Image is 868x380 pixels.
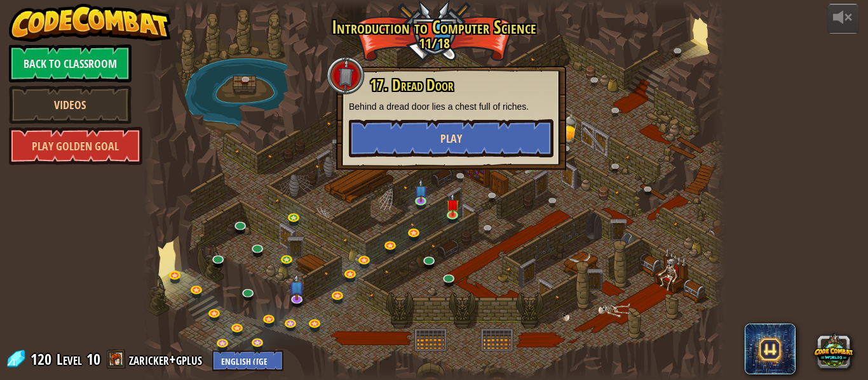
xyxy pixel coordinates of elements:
button: Play [349,119,553,157]
img: level-banner-unstarted-subscriber.png [414,180,427,202]
img: CodeCombat - Learn how to code by playing a game [9,4,172,42]
a: Videos [9,86,132,124]
img: level-banner-unstarted.png [446,193,459,216]
button: Adjust volume [827,4,859,34]
a: Back to Classroom [9,44,132,82]
a: Play Golden Goal [9,127,142,165]
span: Level [57,349,82,370]
span: 120 [31,349,55,369]
span: Play [440,131,462,147]
p: Behind a dread door lies a chest full of riches. [349,100,553,113]
img: level-banner-unstarted-subscriber.png [289,273,304,300]
span: 10 [86,349,100,369]
span: 17. Dread Door [370,74,454,96]
a: zaricker+gplus [129,349,206,369]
